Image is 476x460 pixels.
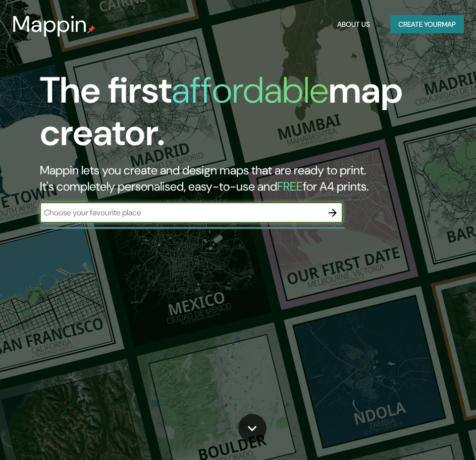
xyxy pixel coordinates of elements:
[333,15,374,34] button: About Us
[277,178,303,194] h5: FREE
[40,162,420,195] h2: Mappin lets you create and design maps that are ready to print. It's completely personalised, eas...
[390,15,464,34] button: Create yourmap
[172,67,329,114] h1: affordable
[40,69,420,162] h1: The first map creator.
[12,11,87,37] h3: Mappin
[40,207,323,218] input: Choose your favourite place
[87,25,95,33] img: mappin-pin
